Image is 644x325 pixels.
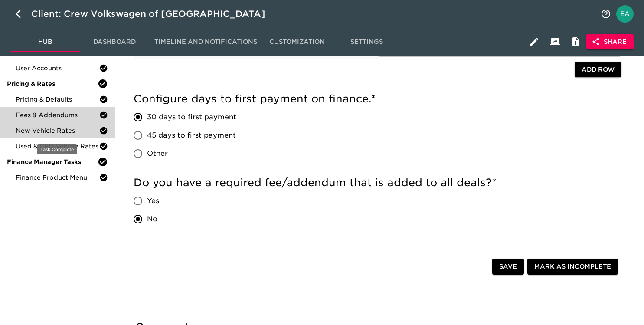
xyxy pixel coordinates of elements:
span: Pricing & Defaults [16,95,99,104]
span: Finance Product Menu [16,173,99,182]
span: 30 days to first payment [147,112,236,122]
button: Internal Notes and Comments [566,31,586,52]
span: Settings [337,36,396,47]
span: Finance Manager Tasks [7,158,98,166]
span: Add Row [582,64,615,75]
span: Share [593,36,627,47]
div: Client: Crew Volkswagen of [GEOGRAPHIC_DATA] [31,7,278,21]
button: Add Row [575,62,621,78]
button: Client View [545,31,566,52]
h5: Do you have a required fee/addendum that is added to all deals? [134,176,621,190]
button: Save [492,259,524,275]
button: Edit Hub [524,31,545,52]
span: Customization [268,36,327,47]
span: Dashboard [85,36,144,47]
span: 45 days to first payment [147,130,236,141]
span: Other [147,148,168,159]
span: User Accounts [16,64,99,72]
span: Mark as Incomplete [534,261,611,272]
h5: Configure days to first payment on finance. [134,92,621,106]
button: Share [586,34,634,50]
span: No [147,214,157,224]
span: Yes [147,196,159,206]
img: Profile [616,5,634,23]
span: New Vehicle Rates [16,126,99,135]
span: Used & CPO Vehicle Rates [16,142,99,151]
span: Save [499,261,517,272]
span: Timeline and Notifications [154,36,257,47]
button: notifications [595,3,616,24]
span: Hub [16,36,75,47]
span: Pricing & Rates [7,79,98,88]
span: Fees & Addendums [16,111,99,119]
button: Mark as Incomplete [527,259,618,275]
